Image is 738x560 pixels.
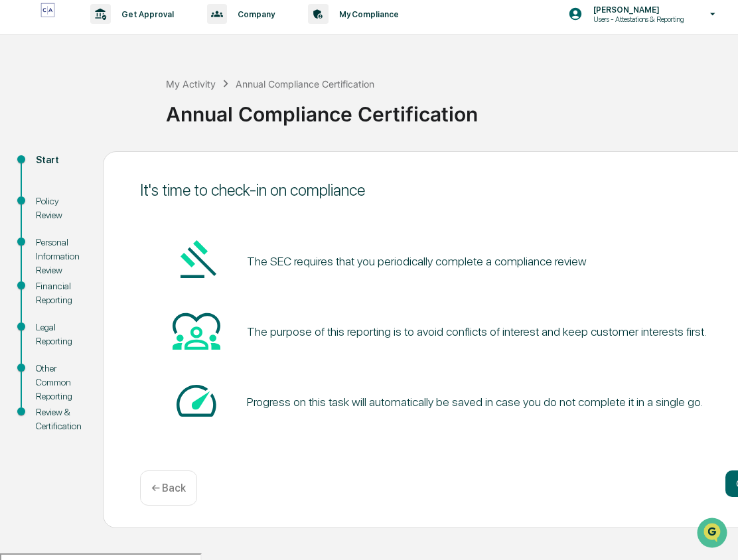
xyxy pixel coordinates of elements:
div: My Activity [166,78,216,90]
div: Annual Compliance Certification [236,78,374,90]
div: Review & Certification [36,405,82,433]
img: Speed-dial [173,377,220,425]
div: Personal Information Review [36,236,82,277]
button: Start new chat [226,105,242,121]
div: 🔎 [13,194,24,204]
div: Other Common Reporting [36,362,82,403]
div: We're available if you need us! [45,115,168,125]
div: Annual Compliance Certification [166,92,731,126]
div: Legal Reporting [36,320,82,348]
span: Attestations [110,167,165,180]
div: The purpose of this reporting is to avoid conflicts of interest and keep customer interests first. [247,324,707,338]
a: 🖐️Preclearance [8,162,91,186]
div: 🖐️ [13,169,24,179]
div: Policy Review [36,194,82,222]
p: How can we help? [13,28,242,49]
a: 🔎Data Lookup [8,187,89,211]
img: logo [32,3,64,25]
p: ← Back [151,482,186,494]
p: Users - Attestations & Reporting [583,15,691,24]
div: 🗄️ [96,169,107,179]
span: Preclearance [27,167,86,180]
img: Heart [173,307,220,354]
a: Powered byPylon [94,224,161,235]
span: Data Lookup [27,192,84,206]
img: Gavel [173,236,220,284]
p: Get Approval [111,9,181,19]
pre: The SEC requires that you periodically complete a compliance review [247,252,587,270]
img: 1746055101610-c473b297-6a78-478c-a979-82029cc54cd1 [13,102,37,125]
span: Pylon [132,225,161,235]
div: Start new chat [45,102,218,115]
p: [PERSON_NAME] [583,5,691,15]
div: Start [36,153,82,167]
p: Company [227,9,281,19]
div: Progress on this task will automatically be saved in case you do not complete it in a single go. [247,395,703,409]
p: My Compliance [329,9,406,19]
a: 🗄️Attestations [91,162,170,186]
iframe: Open customer support [696,516,731,552]
div: Financial Reporting [36,279,82,307]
